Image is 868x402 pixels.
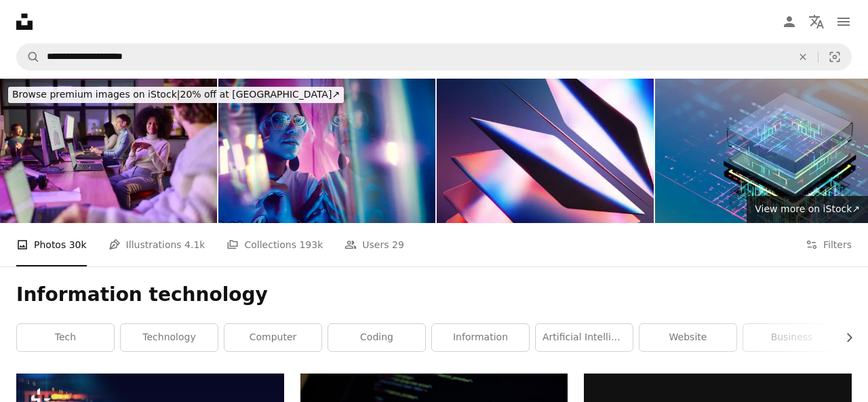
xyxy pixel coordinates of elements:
a: Next [821,136,868,266]
img: Woman Wearing Sunglasses In Illuminated Room [218,79,435,223]
button: Language [803,8,830,35]
a: computer [224,324,321,351]
a: coding [328,324,425,351]
button: Clear [788,44,818,70]
a: artificial intelligence [536,324,633,351]
span: 29 [392,237,404,252]
h1: Information technology [16,283,852,307]
button: Visual search [818,44,851,70]
a: Illustrations 4.1k [108,223,205,266]
button: Filters [806,223,852,266]
form: Find visuals sitewide [16,43,852,71]
img: Abstract Colorful Gradient Layers in Modern Artistic Design [437,79,654,223]
a: technology [121,324,218,351]
a: Users 29 [344,223,404,266]
a: business [743,324,840,351]
span: Browse premium images on iStock | [12,89,180,100]
span: 4.1k [184,237,205,252]
a: View more on iStock↗ [747,196,868,223]
a: Collections 193k [226,223,323,266]
button: Menu [830,8,857,35]
button: Search Unsplash [17,44,40,70]
a: tech [17,324,114,351]
a: information [432,324,529,351]
button: scroll list to the right [837,324,852,351]
a: Home — Unsplash [16,14,33,30]
span: 20% off at [GEOGRAPHIC_DATA] ↗ [12,89,340,100]
span: View more on iStock ↗ [755,203,860,214]
a: Log in / Sign up [776,8,803,35]
a: website [639,324,736,351]
span: 193k [299,237,323,252]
